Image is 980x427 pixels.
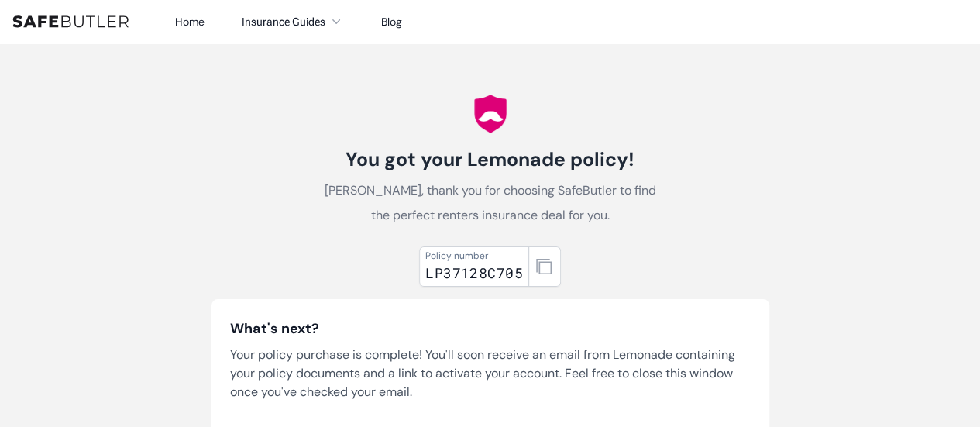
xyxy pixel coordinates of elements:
[175,15,205,29] a: Home
[317,147,664,172] h1: You got your Lemonade policy!
[242,12,344,31] button: Insurance Guides
[12,15,129,28] img: SafeButler Text Logo
[381,15,402,29] a: Blog
[425,250,523,262] div: Policy number
[230,346,751,401] p: Your policy purchase is complete! You'll soon receive an email from Lemonade containing your poli...
[317,178,664,228] p: [PERSON_NAME], thank you for choosing SafeButler to find the perfect renters insurance deal for you.
[230,318,751,339] h3: What's next?
[425,262,523,284] div: LP37128C705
